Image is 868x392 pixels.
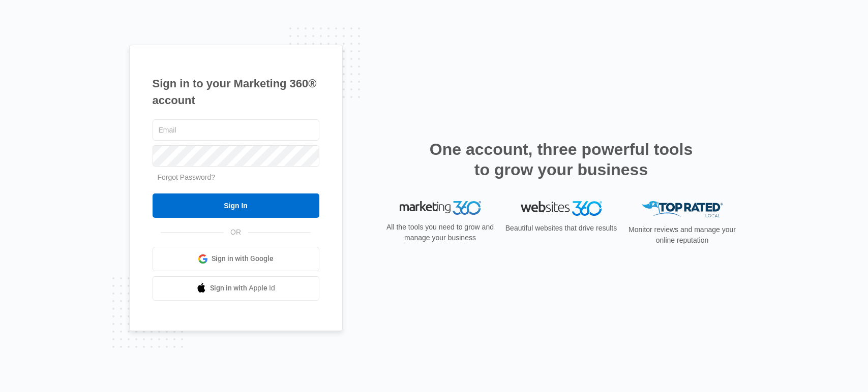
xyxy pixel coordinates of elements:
p: Beautiful websites that drive results [504,223,618,234]
input: Email [153,119,319,141]
a: Sign in with Apple Id [153,276,319,301]
h1: Sign in to your Marketing 360® account [153,75,319,109]
h2: One account, three powerful tools to grow your business [427,139,696,180]
span: OR [223,227,248,238]
span: Sign in with Google [212,253,274,264]
span: Sign in with Apple Id [210,283,275,293]
img: Top Rated Local [642,201,723,218]
p: All the tools you need to grow and manage your business [383,222,497,243]
a: Forgot Password? [158,173,216,181]
input: Sign In [153,193,319,218]
p: Monitor reviews and manage your online reputation [625,224,739,246]
img: Marketing 360 [400,201,481,215]
a: Sign in with Google [153,247,319,271]
img: Websites 360 [521,201,602,216]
